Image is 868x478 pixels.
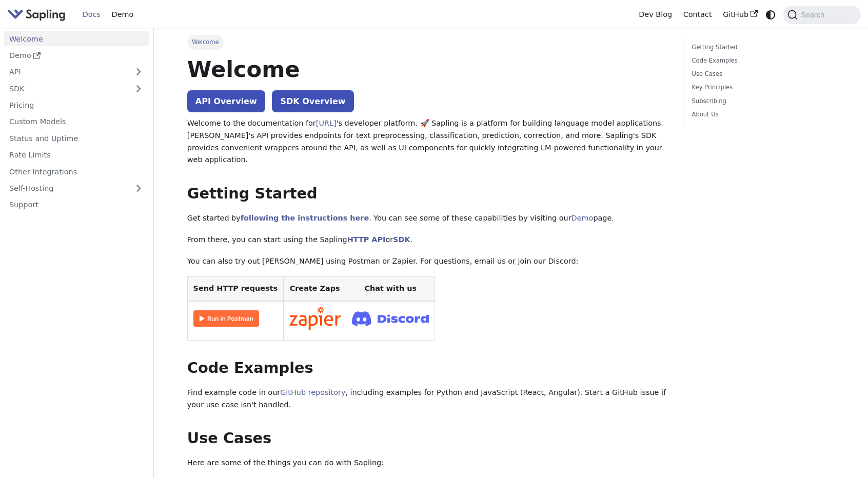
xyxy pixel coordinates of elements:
a: Use Cases [692,69,831,79]
a: [URL] [316,119,337,127]
img: Join Discord [352,308,429,329]
h2: Getting Started [187,185,669,203]
a: Code Examples [692,56,831,66]
a: Demo [4,48,149,63]
p: You can also try out [PERSON_NAME] using Postman or Zapier. For questions, email us or join our D... [187,255,669,268]
a: following the instructions here [241,214,369,222]
h2: Use Cases [187,429,669,448]
a: Other Integrations [4,164,149,179]
nav: Breadcrumbs [187,35,669,49]
a: API [4,65,128,79]
a: Sapling.aiSapling.ai [7,7,69,22]
button: Search (Command+K) [783,6,860,24]
a: About Us [692,110,831,120]
a: Key Principles [692,83,831,92]
a: Pricing [4,98,149,113]
a: Rate Limits [4,148,149,163]
img: Connect in Zapier [289,307,341,330]
button: Expand sidebar category 'API' [128,65,149,79]
h1: Welcome [187,55,669,83]
p: Find example code in our , including examples for Python and JavaScript (React, Angular). Start a... [187,387,669,411]
a: Dev Blog [633,7,677,23]
a: Support [4,197,149,212]
a: SDK [393,235,410,244]
a: Self-Hosting [4,181,149,196]
span: Search [798,11,831,19]
a: Status and Uptime [4,131,149,146]
a: API Overview [187,90,265,112]
p: Welcome to the documentation for 's developer platform. 🚀 Sapling is a platform for building lang... [187,117,669,166]
span: Welcome [187,35,224,49]
img: Run in Postman [193,310,259,327]
a: GitHub repository [280,388,345,396]
th: Send HTTP requests [187,277,283,301]
a: Docs [77,7,106,23]
img: Sapling.ai [7,7,66,22]
a: Custom Models [4,114,149,129]
a: Contact [678,7,718,23]
a: SDK Overview [272,90,353,112]
th: Chat with us [346,277,435,301]
p: From there, you can start using the Sapling or . [187,234,669,246]
a: Welcome [4,31,149,46]
a: Demo [571,214,594,222]
p: Here are some of the things you can do with Sapling: [187,457,669,469]
a: Demo [106,7,139,23]
p: Get started by . You can see some of these capabilities by visiting our page. [187,212,669,225]
a: HTTP API [347,235,386,244]
h2: Code Examples [187,359,669,377]
a: GitHub [717,7,763,23]
a: Getting Started [692,43,831,52]
a: Subscribing [692,96,831,106]
th: Create Zaps [283,277,346,301]
button: Switch between dark and light mode (currently system mode) [763,7,778,22]
button: Expand sidebar category 'SDK' [128,81,149,96]
a: SDK [4,81,128,96]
